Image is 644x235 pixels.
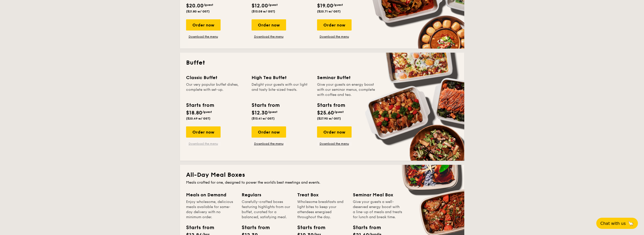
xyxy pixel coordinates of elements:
[297,224,320,231] div: Starts from
[252,142,286,146] a: Download the menu
[317,3,333,9] span: $19.00
[186,10,210,13] span: ($21.80 w/ GST)
[317,82,376,97] div: Give your guests an energy boost with our seminar menus, complete with coffee and tea.
[252,117,275,120] span: ($13.41 w/ GST)
[317,19,352,31] div: Order now
[186,142,221,146] a: Download the menu
[186,110,202,116] span: $18.80
[317,35,352,39] a: Download the menu
[317,101,345,109] div: Starts from
[353,199,402,220] div: Give your guests a well-deserved energy boost with a line-up of meals and treats for lunch and br...
[317,10,341,13] span: ($20.71 w/ GST)
[202,110,212,114] span: /guest
[268,3,278,7] span: /guest
[186,180,458,185] div: Meals crafted for one, designed to power the world's best meetings and events.
[353,191,402,198] div: Seminar Meal Box
[186,19,221,31] div: Order now
[186,117,210,120] span: ($20.49 w/ GST)
[600,221,626,226] span: Chat with us
[628,221,634,226] span: 🦙
[186,3,204,9] span: $20.00
[252,126,286,138] div: Order now
[186,171,458,179] h2: All-Day Meal Boxes
[252,3,268,9] span: $12.00
[317,142,352,146] a: Download the menu
[186,74,245,81] div: Classic Buffet
[242,199,291,220] div: Carefully-crafted boxes featuring highlights from our buffet, curated for a balanced, satisfying ...
[252,35,286,39] a: Download the menu
[186,82,245,97] div: Our very popular buffet dishes, complete with set-up.
[317,74,376,81] div: Seminar Buffet
[186,126,221,138] div: Order now
[252,10,275,13] span: ($13.08 w/ GST)
[252,74,311,81] div: High Tea Buffet
[252,110,268,116] span: $12.30
[242,191,291,198] div: Regulars
[242,224,265,231] div: Starts from
[317,117,341,120] span: ($27.90 w/ GST)
[268,110,277,114] span: /guest
[333,3,343,7] span: /guest
[186,224,209,231] div: Starts from
[317,126,352,138] div: Order now
[297,199,347,220] div: Wholesome breakfasts and light bites to keep your attendees energised throughout the day.
[252,101,279,109] div: Starts from
[353,224,376,231] div: Starts from
[186,35,221,39] a: Download the menu
[334,110,344,114] span: /guest
[186,199,236,220] div: Enjoy wholesome, delicious meals available for same-day delivery with no minimum order.
[186,101,214,109] div: Starts from
[596,218,638,229] button: Chat with us🦙
[186,191,236,198] div: Meals on Demand
[297,191,347,198] div: Treat Box
[317,110,334,116] span: $25.60
[252,19,286,31] div: Order now
[252,82,311,97] div: Delight your guests with our light and tasty bite-sized treats.
[204,3,213,7] span: /guest
[186,59,458,67] h2: Buffet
